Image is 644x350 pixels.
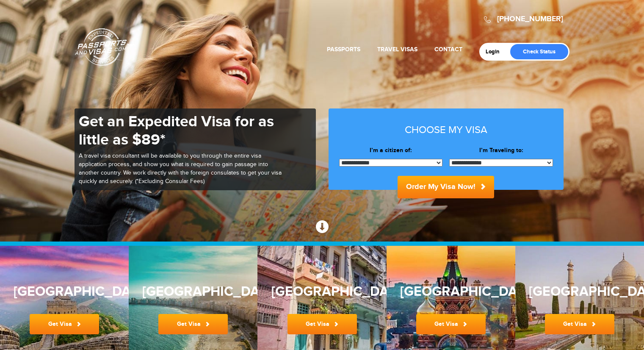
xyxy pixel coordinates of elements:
h3: [GEOGRAPHIC_DATA] [271,284,373,299]
label: I’m a citizen of: [339,146,443,155]
a: Get Visa [30,314,99,334]
h3: [GEOGRAPHIC_DATA] [400,284,502,299]
h3: [GEOGRAPHIC_DATA] [14,284,115,299]
button: Order My Visa Now! [398,176,494,198]
h1: Get an Expedited Visa for as little as $89* [79,113,282,149]
a: Check Status [510,44,568,59]
a: Get Visa [158,314,228,334]
a: Get Visa [545,314,614,334]
h3: [GEOGRAPHIC_DATA] [529,284,630,299]
a: Get Visa [416,314,486,334]
label: I’m Traveling to: [449,146,553,155]
h3: [GEOGRAPHIC_DATA] [142,284,244,299]
a: Login [486,48,506,55]
a: Passports & [DOMAIN_NAME] [75,28,135,66]
a: Travel Visas [377,46,417,53]
p: A travel visa consultant will be available to you through the entire visa application process, an... [79,152,282,186]
a: Get Visa [287,314,357,334]
h3: Choose my visa [339,125,553,136]
a: [PHONE_NUMBER] [497,14,563,24]
a: Contact [434,46,462,53]
a: Passports [327,46,360,53]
